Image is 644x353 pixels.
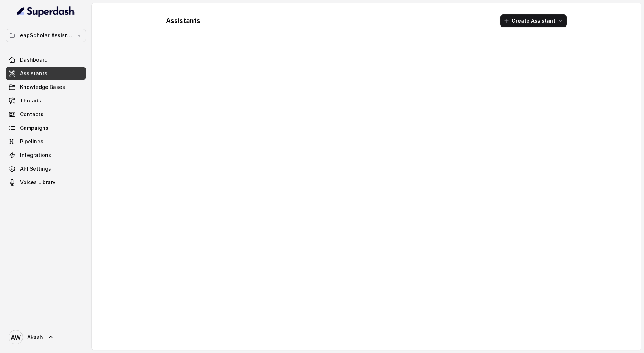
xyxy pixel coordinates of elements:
[6,121,86,134] a: Campaigns
[17,31,74,40] p: LeapScholar Assistant
[6,29,86,42] button: LeapScholar Assistant
[6,108,86,121] a: Contacts
[11,334,21,341] text: AW
[6,327,86,347] a: Akash
[6,94,86,107] a: Threads
[20,56,48,63] span: Dashboard
[6,149,86,162] a: Integrations
[20,111,43,118] span: Contacts
[6,81,86,94] a: Knowledge Bases
[500,14,567,27] button: Create Assistant
[27,334,43,341] span: Akash
[6,53,86,66] a: Dashboard
[6,176,86,189] a: Voices Library
[20,138,43,145] span: Pipelines
[6,162,86,175] a: API Settings
[20,84,65,91] span: Knowledge Bases
[6,135,86,148] a: Pipelines
[20,152,51,159] span: Integrations
[20,97,41,104] span: Threads
[20,124,48,132] span: Campaigns
[6,67,86,80] a: Assistants
[20,70,47,77] span: Assistants
[166,15,200,27] h1: Assistants
[17,6,75,17] img: light.svg
[20,179,55,186] span: Voices Library
[20,165,51,172] span: API Settings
